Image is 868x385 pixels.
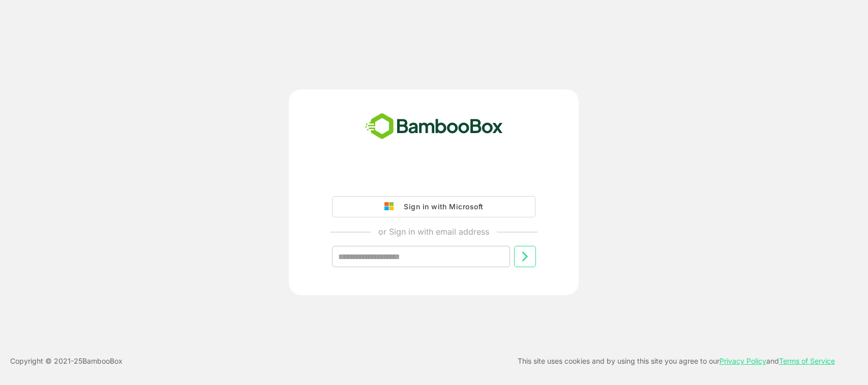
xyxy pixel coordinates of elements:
[518,355,835,367] p: This site uses cookies and by using this site you agree to our and
[360,110,508,143] img: bamboobox
[384,202,399,211] img: google
[332,196,535,217] button: Sign in with Microsoft
[378,226,489,238] p: or Sign in with email address
[779,357,835,365] a: Terms of Service
[10,355,123,367] p: Copyright © 2021- 25 BambooBox
[720,357,766,365] a: Privacy Policy
[399,200,483,213] div: Sign in with Microsoft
